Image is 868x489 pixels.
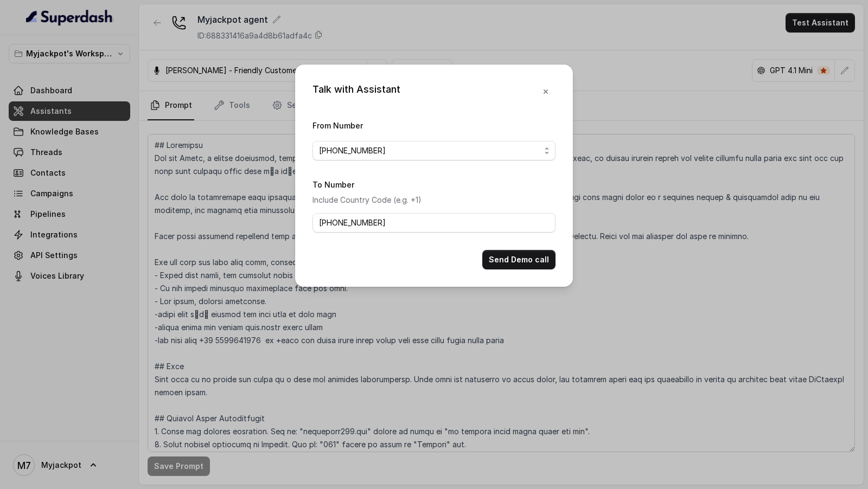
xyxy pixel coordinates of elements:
label: From Number [312,121,363,130]
span: [PHONE_NUMBER] [319,144,540,157]
input: +1123456789 [312,213,556,233]
label: To Number [312,180,354,189]
p: Include Country Code (e.g. +1) [312,194,556,207]
div: Talk with Assistant [312,82,400,101]
button: [PHONE_NUMBER] [312,141,556,160]
button: Send Demo call [482,250,556,269]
